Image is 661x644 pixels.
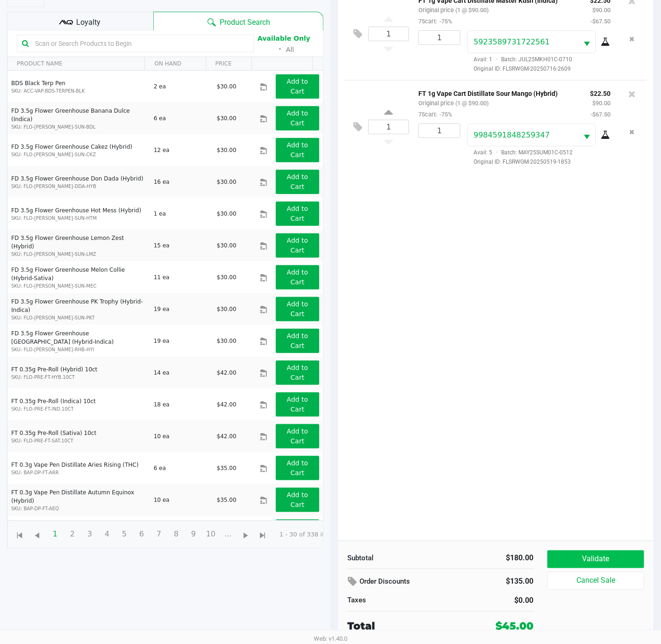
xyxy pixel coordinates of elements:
small: Original price (1 @ $90.00) [418,7,489,14]
span: -75% [437,18,452,25]
button: Select [578,124,596,146]
span: Page 2 [64,525,81,543]
span: · [492,56,501,63]
button: Add to Cart [276,488,319,512]
td: 10 ea [150,484,213,516]
span: Page 3 [81,525,99,543]
p: SKU: FLO-PRE-FT-SAT.10CT [11,437,146,444]
span: Go to the previous page [29,525,46,543]
button: Add to Cart [276,329,319,353]
td: 6 ea [150,452,213,484]
p: FT 1g Vape Cart Distillate Sour Mango (Hybrid) [418,87,576,97]
span: Go to the next page [237,525,255,543]
app-button-loader: Add to Cart [287,268,309,286]
span: Page 5 [115,525,133,543]
th: ON HAND [144,57,205,71]
button: Remove the package from the orderLine [626,123,639,141]
td: FD 3.5g Flower Greenhouse Don Dada (Hybrid) [7,166,150,198]
span: $30.00 [217,274,237,281]
div: $135.00 [481,574,534,590]
span: Avail: 1 Batch: JUL25MKH01C-0710 [467,56,572,63]
button: Add to Cart [276,361,319,385]
button: Validate [547,550,644,568]
span: Go to the last page [254,525,272,543]
th: PRICE [206,57,251,71]
td: FT 0.3g Vape Pen Distillate Autumn Equinox (Hybrid) [7,484,150,516]
button: Add to Cart [276,424,319,449]
span: $30.00 [217,338,237,344]
span: Page 8 [167,525,185,543]
app-button-loader: Add to Cart [287,364,309,381]
button: Add to Cart [276,74,319,99]
small: $90.00 [592,7,611,14]
td: FD 3.5g Flower Greenhouse Lemon Zest (Hybrid) [7,230,150,261]
td: FT 0.3g Vape Pen Distillate Aries Rising (THC) [7,452,150,484]
span: $35.00 [217,465,237,471]
span: $30.00 [217,179,237,185]
div: $180.00 [447,553,533,564]
button: Add to Cart [276,233,319,258]
span: $30.00 [217,242,237,249]
td: FT 0.3g Vape Pen Distillate Jupiter [PERSON_NAME] (Sativa) [7,516,150,548]
div: Order Discounts [347,574,467,591]
button: Select [578,31,596,53]
p: SKU: ACC-VAP-BDS-TERPEN-BLK [11,87,146,94]
input: Scan or Search Products to Begin [31,36,249,51]
app-button-loader: Add to Cart [287,237,309,254]
button: Add to Cart [276,202,319,226]
span: Original ID: FLSRWGM-20250519-1853 [467,158,611,166]
button: Add to Cart [276,170,319,194]
span: · [492,149,501,156]
p: SKU: FLO-[PERSON_NAME]-SUN-LMZ [11,251,146,258]
span: Loyalty [76,17,101,28]
td: FT 0.35g Pre-Roll (Hybrid) 10ct [7,357,150,389]
span: $30.00 [217,306,237,312]
app-button-loader: Add to Cart [287,141,309,159]
td: FT 0.35g Pre-Roll (Indica) 10ct [7,389,150,420]
app-button-loader: Add to Cart [287,78,309,95]
span: $30.00 [217,147,237,153]
span: Product Search [220,17,270,28]
span: $30.00 [217,83,237,90]
p: SKU: FLO-[PERSON_NAME]-SUN-BDL [11,123,146,130]
kendo-pager-info: 1 - 30 of 338 items [280,530,338,539]
span: Go to the first page [14,530,26,542]
app-button-loader: Add to Cart [287,491,309,508]
span: Page 11 [219,525,237,543]
td: 17 ea [150,516,213,548]
td: 6 ea [150,102,213,134]
td: FT 0.35g Pre-Roll (Sativa) 10ct [7,420,150,452]
div: Data table [7,57,323,521]
span: 9984591848259347 [474,130,550,139]
p: SKU: BAP-DP-FT-AEQ [11,505,146,512]
span: Page 1 [46,525,64,543]
span: Go to the next page [240,530,252,542]
span: Page 9 [185,525,202,543]
button: All [286,45,294,55]
button: Cancel Sale [547,572,644,590]
p: SKU: FLO-PRE-FT-HYB.10CT [11,374,146,381]
button: Add to Cart [276,297,319,321]
span: $35.00 [217,497,237,503]
p: SKU: BAP-DP-FT-ARR [11,469,146,476]
app-button-loader: Add to Cart [287,427,309,445]
p: $22.50 [590,87,611,97]
div: Subtotal [347,553,433,564]
span: Page 4 [98,525,116,543]
p: SKU: FLO-PRE-FT-IND.10CT [11,405,146,412]
td: 19 ea [150,325,213,357]
td: 16 ea [150,166,213,198]
button: Remove the package from the orderLine [626,30,639,48]
app-button-loader: Add to Cart [287,300,309,318]
app-button-loader: Add to Cart [287,396,309,413]
button: Add to Cart [276,106,319,130]
span: $30.00 [217,210,237,217]
p: SKU: FLO-[PERSON_NAME]-DDA-HYB [11,183,146,190]
button: Add to Cart [276,392,319,417]
app-button-loader: Add to Cart [287,205,309,222]
small: Original price (1 @ $90.00) [418,100,489,107]
app-button-loader: Add to Cart [287,332,309,349]
span: Page 10 [202,525,220,543]
small: $90.00 [592,100,611,107]
div: $0.00 [447,595,533,607]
